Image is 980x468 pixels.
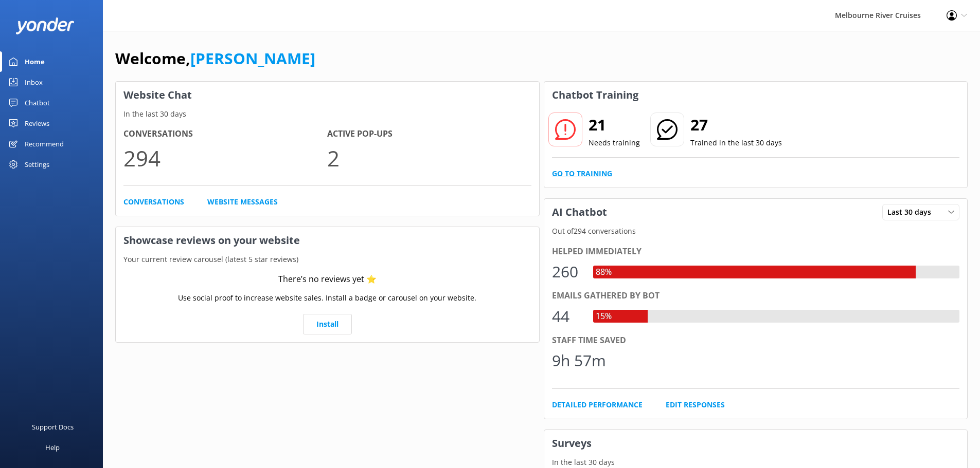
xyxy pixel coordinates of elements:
div: Inbox [25,72,43,92]
p: Use social proof to increase website sales. Install a badge or carousel on your website. [178,292,476,304]
div: Staff time saved [552,334,960,347]
div: Settings [25,154,49,175]
div: There’s no reviews yet ⭐ [278,273,377,286]
a: Detailed Performance [552,399,643,410]
h4: Conversations [123,127,327,141]
div: Recommend [25,134,64,154]
div: Home [25,51,45,72]
a: Install [303,314,352,334]
h3: Surveys [544,430,968,457]
p: 294 [123,141,327,175]
p: Out of 294 conversations [544,226,968,237]
a: Conversations [123,196,184,208]
div: 260 [552,259,583,284]
h1: Welcome, [115,46,315,71]
h3: Website Chat [116,82,539,108]
span: Last 30 days [887,207,937,218]
div: 44 [552,304,583,329]
a: Edit Responses [666,399,725,410]
div: 9h 57m [552,348,606,373]
div: Helped immediately [552,245,960,258]
p: In the last 30 days [544,457,968,468]
div: 15% [593,310,614,323]
h3: Showcase reviews on your website [116,227,539,254]
div: Help [45,437,60,458]
h3: AI Chatbot [544,199,615,226]
img: yonder-white-logo.png [15,17,75,34]
a: Go to Training [552,168,612,179]
div: 88% [593,266,614,279]
a: [PERSON_NAME] [190,48,315,69]
h3: Chatbot Training [544,82,646,108]
h2: 27 [690,113,782,137]
h4: Active Pop-ups [327,127,531,141]
h2: 21 [589,113,640,137]
div: Reviews [25,113,49,134]
p: Needs training [589,137,640,148]
div: Chatbot [25,92,50,113]
a: Website Messages [207,196,278,208]
p: 2 [327,141,531,175]
div: Emails gathered by bot [552,289,960,303]
div: Support Docs [32,417,74,437]
p: Trained in the last 30 days [690,137,782,148]
p: In the last 30 days [116,108,539,120]
p: Your current review carousel (latest 5 star reviews) [116,254,539,265]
